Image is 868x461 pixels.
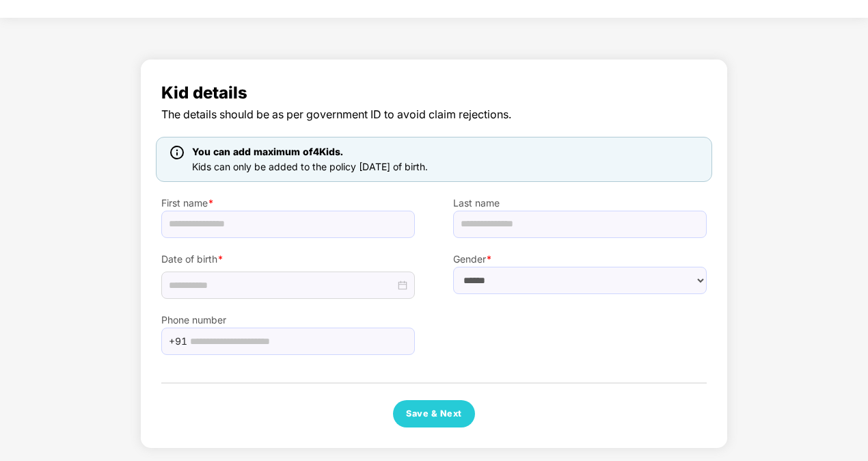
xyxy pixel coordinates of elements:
label: Phone number [161,313,415,328]
label: Last name [453,196,707,211]
span: You can add maximum of 4 Kids. [192,146,343,157]
img: icon [170,146,184,159]
span: Kid details [161,80,707,106]
span: Kids can only be added to the policy [DATE] of birth. [192,161,428,172]
label: Date of birth [161,252,415,267]
span: The details should be as per government ID to avoid claim rejections. [161,106,707,123]
span: +91 [169,331,187,352]
button: Save & Next [393,400,475,427]
label: Gender [453,252,707,267]
label: First name [161,196,415,211]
